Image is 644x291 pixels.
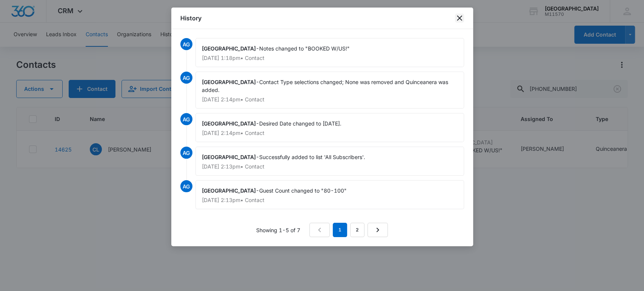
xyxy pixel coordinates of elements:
[180,180,192,192] span: AG
[202,45,256,52] span: [GEOGRAPHIC_DATA]
[202,79,256,85] span: [GEOGRAPHIC_DATA]
[195,72,464,109] div: -
[259,187,347,194] span: Guest Count changed to "80-100"
[180,147,192,159] span: AG
[259,120,341,127] span: Desired Date changed to [DATE].
[202,198,458,203] p: [DATE] 2:13pm • Contact
[180,38,192,50] span: AG
[202,164,458,169] p: [DATE] 2:13pm • Contact
[202,154,256,160] span: [GEOGRAPHIC_DATA]
[202,120,256,127] span: [GEOGRAPHIC_DATA]
[195,38,464,67] div: -
[202,130,458,136] p: [DATE] 2:14pm • Contact
[202,97,458,102] p: [DATE] 2:14pm • Contact
[367,223,388,237] a: Next Page
[309,223,388,237] nav: Pagination
[333,223,347,237] em: 1
[202,79,450,93] span: Contact Type selections changed; None was removed and Quinceanera was added.
[259,154,365,160] span: Successfully added to list 'All Subscribers'.
[195,180,464,209] div: -
[202,55,458,61] p: [DATE] 1:18pm • Contact
[350,223,364,237] a: Page 2
[180,14,201,23] h1: History
[195,113,464,142] div: -
[180,72,192,84] span: AG
[256,226,300,234] p: Showing 1-5 of 7
[455,14,464,23] button: close
[180,113,192,125] span: AG
[202,187,256,194] span: [GEOGRAPHIC_DATA]
[195,147,464,176] div: -
[259,45,350,52] span: Notes changed to "BOOKED W/US!"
